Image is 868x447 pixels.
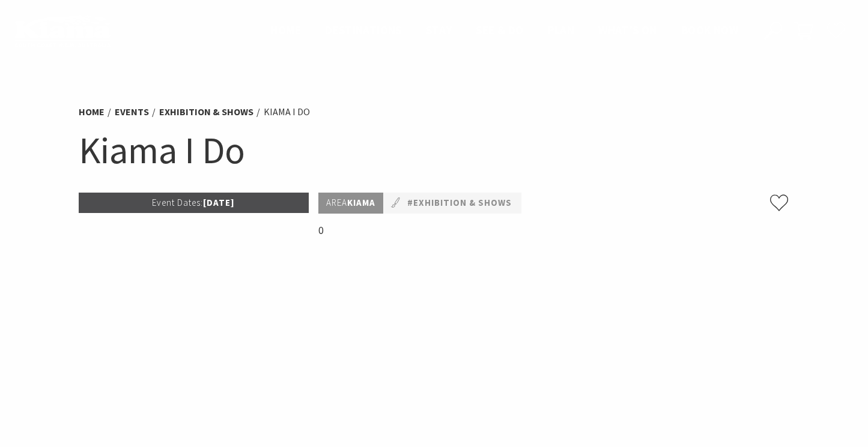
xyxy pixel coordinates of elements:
h1: Kiama I Do [79,126,790,175]
a: Plan [548,23,575,38]
span: Home [270,23,301,37]
a: See & Do [476,23,523,38]
img: Kiama Logo [14,14,111,47]
a: Stay [426,23,452,38]
a: Events [115,106,149,118]
span: Book now [681,23,738,37]
span: Plan [548,23,575,37]
p: Kiama [318,193,383,214]
a: What’s On [598,23,657,38]
nav: Main Menu [258,21,750,41]
li: Kiama I Do [264,104,310,120]
span: Stay [426,23,452,37]
span: Destinations [325,23,402,37]
span: Area [326,197,347,208]
a: Home [270,23,301,38]
span: See & Do [476,23,523,37]
a: Home [79,106,105,118]
span: What’s On [598,23,657,37]
a: #Exhibition & Shows [407,196,512,211]
span: Event Dates: [152,197,203,208]
a: Exhibition & Shows [159,106,253,118]
a: Destinations [325,23,402,38]
p: [DATE] [79,193,309,213]
a: Book now [681,23,738,38]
